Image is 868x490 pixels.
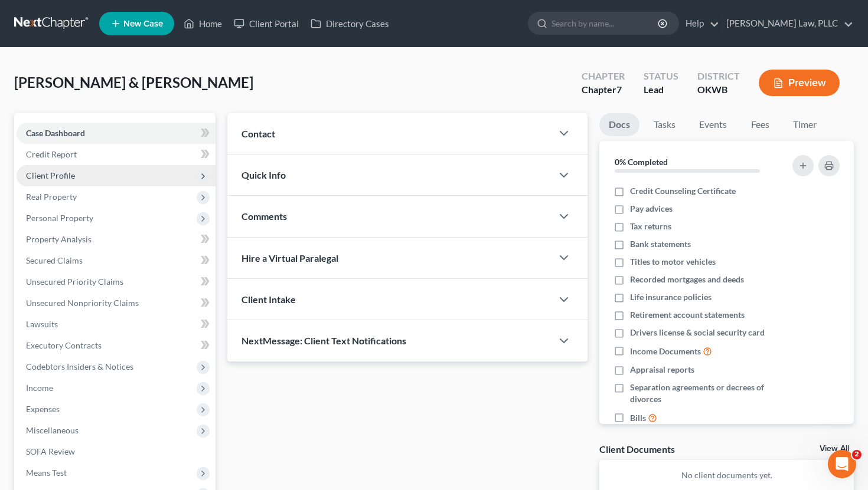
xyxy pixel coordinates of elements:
[820,445,849,453] a: View All
[599,443,675,455] div: Client Documents
[26,128,85,138] span: Case Dashboard
[630,327,765,338] span: Drivers license & social security card
[616,84,622,95] span: 7
[17,314,216,335] a: Lawsuits
[26,192,77,202] span: Real Property
[26,383,53,393] span: Income
[26,277,123,287] span: Unsecured Priority Claims
[14,74,253,91] span: [PERSON_NAME] & [PERSON_NAME]
[26,234,92,244] span: Property Analysis
[242,211,287,222] span: Comments
[644,70,678,83] div: Status
[242,252,338,264] span: Hire a Virtual Paralegal
[305,13,395,34] a: Directory Cases
[17,123,216,144] a: Case Dashboard
[680,13,719,34] a: Help
[784,113,826,136] a: Timer
[644,83,678,97] div: Lead
[26,404,60,414] span: Expenses
[630,221,671,232] span: Tax returns
[17,250,216,271] a: Secured Claims
[720,13,853,34] a: [PERSON_NAME] Law, PLLC
[630,382,780,405] span: Separation agreements or decrees of divorces
[609,469,844,481] p: No client documents yet.
[630,238,691,250] span: Bank statements
[26,213,93,223] span: Personal Property
[17,229,216,250] a: Property Analysis
[741,113,779,136] a: Fees
[615,157,668,167] strong: 0% Completed
[17,441,216,462] a: SOFA Review
[630,274,744,285] span: Recorded mortgages and deeds
[26,298,139,308] span: Unsecured Nonpriority Claims
[690,113,736,136] a: Events
[697,83,740,97] div: OKWB
[26,446,75,456] span: SOFA Review
[17,144,216,165] a: Credit Report
[630,309,745,321] span: Retirement account statements
[630,291,712,303] span: Life insurance policies
[17,271,216,292] a: Unsecured Priority Claims
[242,169,286,180] span: Quick Info
[697,70,740,83] div: District
[26,361,133,371] span: Codebtors Insiders & Notices
[630,185,736,197] span: Credit Counseling Certificate
[17,292,216,314] a: Unsecured Nonpriority Claims
[123,19,163,28] span: New Case
[26,170,75,180] span: Client Profile
[599,113,639,136] a: Docs
[759,70,840,96] button: Preview
[852,450,862,459] span: 2
[26,468,67,478] span: Means Test
[828,450,856,478] iframe: Intercom live chat
[630,256,716,268] span: Titles to motor vehicles
[552,12,660,34] input: Search by name...
[644,113,685,136] a: Tasks
[178,13,228,34] a: Home
[242,335,406,346] span: NextMessage: Client Text Notifications
[26,319,58,329] span: Lawsuits
[242,128,275,139] span: Contact
[582,83,625,97] div: Chapter
[630,364,694,376] span: Appraisal reports
[26,340,102,350] span: Executory Contracts
[26,255,83,265] span: Secured Claims
[630,346,701,357] span: Income Documents
[630,203,673,215] span: Pay advices
[582,70,625,83] div: Chapter
[228,13,305,34] a: Client Portal
[242,294,296,305] span: Client Intake
[26,149,77,159] span: Credit Report
[26,425,79,435] span: Miscellaneous
[630,412,646,424] span: Bills
[17,335,216,356] a: Executory Contracts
